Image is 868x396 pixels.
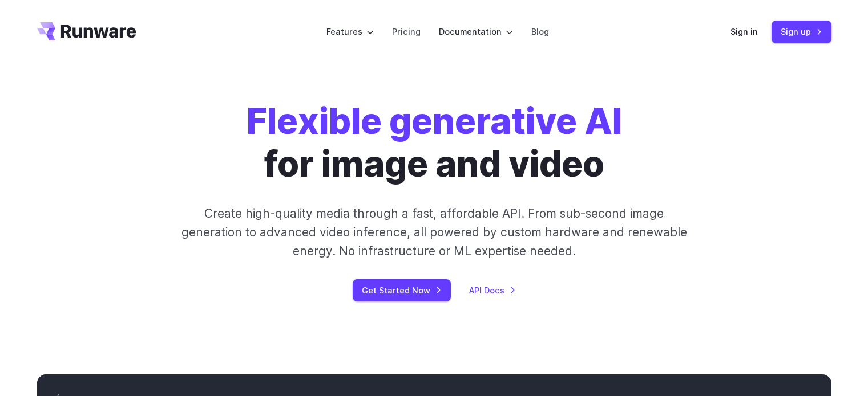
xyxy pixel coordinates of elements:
[37,22,136,40] a: Go to /
[531,25,549,38] a: Blog
[730,25,758,38] a: Sign in
[353,279,451,301] a: Get Started Now
[247,100,622,142] strong: Flexible generative AI
[326,25,374,38] label: Features
[439,25,513,38] label: Documentation
[392,25,421,38] a: Pricing
[180,204,688,261] p: Create high-quality media through a fast, affordable API. From sub-second image generation to adv...
[469,284,516,297] a: API Docs
[772,21,831,43] a: Sign up
[247,100,622,186] h1: for image and video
